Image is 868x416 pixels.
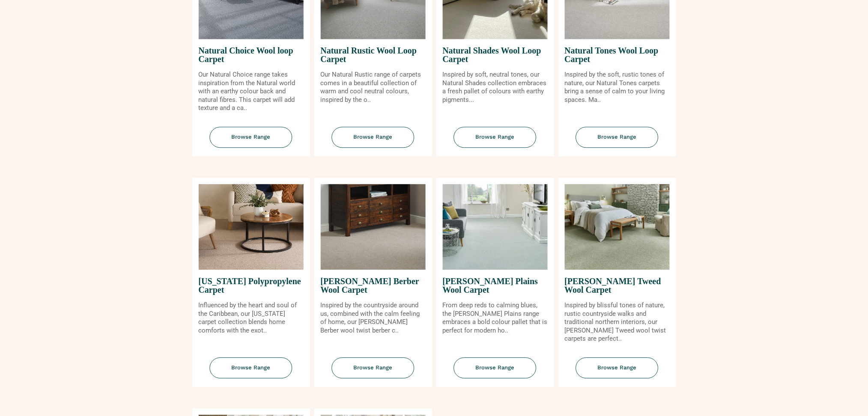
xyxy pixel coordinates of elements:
[210,127,292,148] span: Browse Range
[443,270,548,301] span: [PERSON_NAME] Plains Wool Carpet
[436,127,554,156] a: Browse Range
[565,71,670,104] p: Inspired by the soft, rustic tones of nature, our Natural Tones carpets bring a sense of calm to ...
[199,39,304,71] span: Natural Choice Wool loop Carpet
[321,301,426,335] p: Inspired by the countryside around us, combined with the calm feeling of home, our [PERSON_NAME] ...
[321,270,426,301] span: [PERSON_NAME] Berber Wool Carpet
[192,127,310,156] a: Browse Range
[192,357,310,387] a: Browse Range
[558,127,676,156] a: Browse Range
[565,184,670,270] img: Tomkinson Tweed Wool Carpet
[199,270,304,301] span: [US_STATE] Polypropylene Carpet
[321,184,426,270] img: Tomkinson Berber Wool Carpet
[443,71,548,104] p: Inspired by soft, neutral tones, our Natural Shades collection embraces a fresh pallet of colours...
[314,357,432,387] a: Browse Range
[576,357,659,378] span: Browse Range
[443,184,548,270] img: Tomkinson Plains Wool Carpet
[443,301,548,335] p: From deep reds to calming blues, the [PERSON_NAME] Plains range embraces a bold colour pallet tha...
[332,127,415,148] span: Browse Range
[443,39,548,71] span: Natural Shades Wool Loop Carpet
[565,39,670,71] span: Natural Tones Wool Loop Carpet
[199,71,304,113] p: Our Natural Choice range takes inspiration from the Natural world with an earthy colour back and ...
[321,39,426,71] span: Natural Rustic Wool Loop Carpet
[558,357,676,387] a: Browse Range
[199,301,304,335] p: Influenced by the heart and soul of the Caribbean, our [US_STATE] carpet collection blends home c...
[332,357,415,378] span: Browse Range
[454,127,537,148] span: Browse Range
[436,357,554,387] a: Browse Range
[199,184,304,270] img: Puerto Rico Polypropylene Carpet
[565,301,670,343] p: Inspired by blissful tones of nature, rustic countryside walks and traditional northern interiors...
[565,270,670,301] span: [PERSON_NAME] Tweed Wool Carpet
[576,127,659,148] span: Browse Range
[210,357,292,378] span: Browse Range
[314,127,432,156] a: Browse Range
[454,357,537,378] span: Browse Range
[321,71,426,104] p: Our Natural Rustic range of carpets comes in a beautiful collection of warm and cool neutral colo...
